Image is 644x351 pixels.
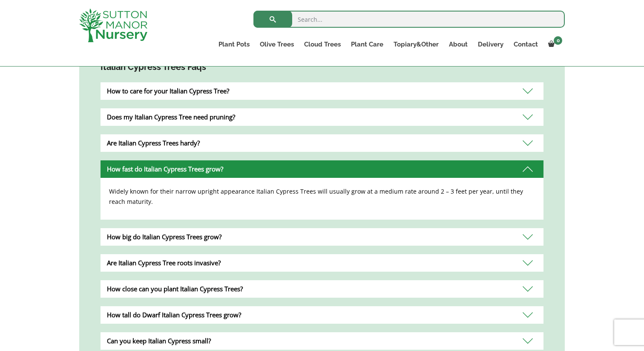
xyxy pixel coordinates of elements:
[253,11,565,28] input: Search...
[101,306,543,324] div: How tall do Dwarf Italian Cypress Trees grow?
[101,134,543,152] div: Are Italian Cypress Trees hardy?
[444,38,473,50] a: About
[101,332,543,350] div: Can you keep Italian Cypress small?
[543,38,565,50] a: 0
[101,61,543,74] h4: Italian Cypress Trees Faqs
[213,38,255,50] a: Plant Pots
[101,82,543,100] div: How to care for your Italian Cypress Tree?
[109,186,535,207] p: Widely known for their narrow upright appearance Italian Cypress Trees will usually grow at a med...
[473,38,509,50] a: Delivery
[101,160,543,178] div: How fast do Italian Cypress Trees grow?
[509,38,543,50] a: Contact
[299,38,346,50] a: Cloud Trees
[554,36,562,45] span: 0
[346,38,388,50] a: Plant Care
[255,38,299,50] a: Olive Trees
[101,228,543,246] div: How big do Italian Cypress Trees grow?
[388,38,444,50] a: Topiary&Other
[79,9,147,42] img: logo
[101,254,543,272] div: Are Italian Cypress Tree roots invasive?
[101,280,543,298] div: How close can you plant Italian Cypress Trees?
[101,108,543,126] div: Does my Italian Cypress Tree need pruning?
